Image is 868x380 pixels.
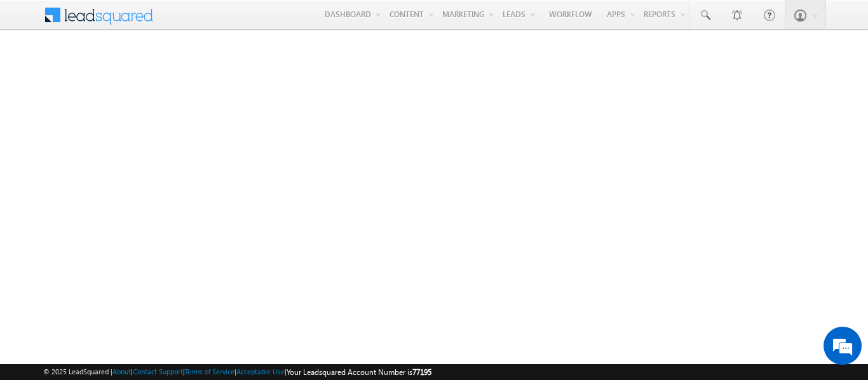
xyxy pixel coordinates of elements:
a: Contact Support [133,367,183,376]
a: About [112,367,131,376]
span: © 2025 LeadSquared | | | | | [43,366,431,378]
span: 77195 [412,367,431,377]
a: Terms of Service [185,367,234,376]
span: Your Leadsquared Account Number is [287,367,431,377]
a: Acceptable Use [236,367,285,376]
